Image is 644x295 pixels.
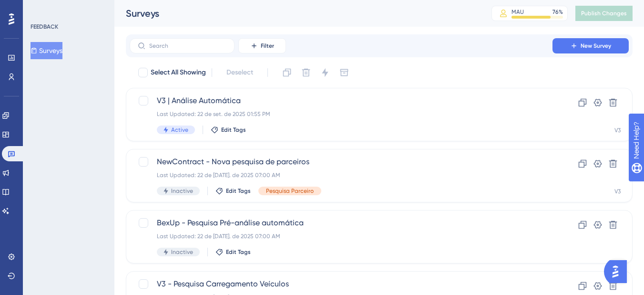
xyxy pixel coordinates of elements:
span: V3 - Pesquisa Carregamento Veículos [157,278,525,290]
span: New Survey [581,42,611,50]
div: Surveys [126,7,468,20]
iframe: UserGuiding AI Assistant Launcher [604,257,633,286]
button: New Survey [552,38,629,53]
div: MAU [511,8,524,16]
div: V3 [614,126,621,134]
div: Last Updated: 22 de [DATE]. de 2025 07:00 AM [157,171,525,179]
div: Last Updated: 22 de set. de 2025 01:55 PM [157,110,525,118]
button: Edit Tags [215,248,251,256]
button: Deselect [218,64,262,81]
span: Publish Changes [581,10,627,17]
span: Edit Tags [226,187,251,195]
span: V3 | Análise Automática [157,95,525,106]
button: Edit Tags [211,126,246,134]
span: Filter [261,42,274,50]
div: 76 % [552,8,563,16]
span: Deselect [226,67,253,78]
span: Active [171,126,188,134]
span: BexUp - Pesquisa Pré-análise automática [157,217,525,229]
span: Edit Tags [226,248,251,256]
div: Last Updated: 22 de [DATE]. de 2025 07:00 AM [157,232,525,240]
span: Pesquisa Parceiro [266,187,314,195]
button: Edit Tags [215,187,251,195]
span: Inactive [171,248,193,256]
span: Need Help? [22,2,60,14]
input: Search [149,42,226,49]
span: Edit Tags [221,126,246,134]
button: Surveys [31,42,62,59]
span: Inactive [171,187,193,195]
span: Select All Showing [151,67,206,78]
span: NewContract - Nova pesquisa de parceiros [157,156,525,168]
div: FEEDBACK [31,23,58,31]
div: V3 [614,188,621,195]
button: Publish Changes [575,6,633,21]
button: Filter [238,38,286,53]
